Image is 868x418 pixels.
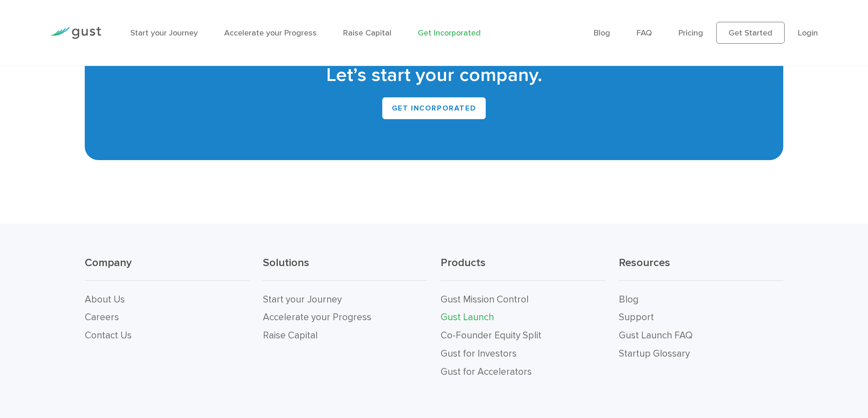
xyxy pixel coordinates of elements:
a: Start your Journey [263,294,342,305]
a: Support [619,312,654,323]
a: Get Incorporated [418,28,481,38]
a: Accelerate your Progress [224,28,317,38]
a: Gust for Accelerators [441,366,532,378]
a: Blog [619,294,638,305]
h3: Company [85,256,249,281]
img: Gust Logo [50,27,101,39]
a: Gust Launch [441,312,494,323]
a: Login [798,28,818,38]
h3: Products [441,256,605,281]
h3: Resources [619,256,783,281]
a: Get INCORPORATED [382,97,486,119]
a: Accelerate your Progress [263,312,371,323]
a: Pricing [678,28,703,38]
a: Gust for Investors [441,348,517,359]
a: About Us [85,294,125,305]
a: Startup Glossary [619,348,690,359]
a: Blog [594,28,610,38]
a: Start your Journey [130,28,198,38]
a: Careers [85,312,119,323]
a: Gust Launch FAQ [619,330,693,341]
h3: Solutions [263,256,427,281]
h2: Let’s start your company. [98,63,769,88]
a: Contact Us [85,330,132,341]
a: Get Started [716,22,785,44]
a: Raise Capital [263,330,318,341]
a: Co-Founder Equity Split [441,330,541,341]
a: FAQ [637,28,652,38]
a: Raise Capital [343,28,391,38]
a: Gust Mission Control [441,294,529,305]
